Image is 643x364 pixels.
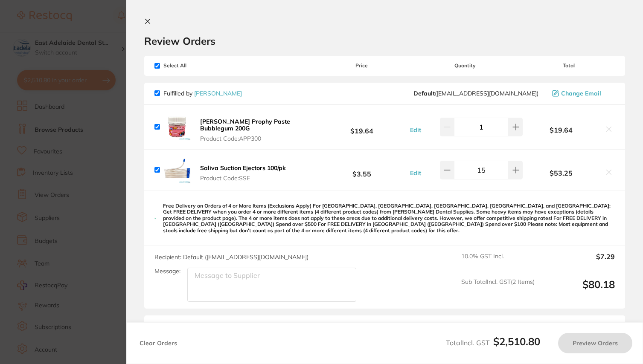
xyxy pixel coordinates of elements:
button: Clear Orders [137,333,180,353]
button: Saliva Suction Ejectors 100/pk Product Code:SSE [198,164,288,182]
span: Price [316,63,408,69]
span: Recipient: Default ( [EMAIL_ADDRESS][DOMAIN_NAME] ) [154,253,308,261]
b: $2,510.80 [493,335,540,348]
span: Total [523,63,615,69]
p: Fulfilled by [163,90,242,97]
p: Message from Restocq, sent 2w ago [37,33,147,40]
div: message notification from Restocq, 2w ago. Hi Arthur, thank you for reaching out. We can walk you... [13,18,158,46]
output: $7.29 [541,253,615,272]
span: Quantity [407,63,523,69]
b: $19.64 [316,119,408,135]
span: Change Email [561,90,601,97]
button: Edit [407,169,424,177]
button: Preview Orders [558,333,632,353]
b: $53.25 [523,169,599,177]
p: Free Delivery on Orders of 4 or More Items (Exclusions Apply) For [GEOGRAPHIC_DATA], [GEOGRAPHIC_... [163,203,615,234]
img: Profile image for Restocq [19,26,33,39]
b: Default [413,90,435,97]
button: [PERSON_NAME] Prophy Paste Bubblegum 200G Product Code:APP300 [198,118,316,142]
span: save@adamdental.com.au [413,90,538,97]
label: Message: [154,268,180,275]
h2: Review Orders [144,35,625,47]
button: Edit [407,126,424,134]
p: Hi [PERSON_NAME], thank you for reaching out. We can walk you through the new process in ordering... [37,24,147,33]
span: 10.0 % GST Incl. [461,253,535,272]
b: [PERSON_NAME] Prophy Paste Bubblegum 200G [200,118,290,132]
b: Saliva Suction Ejectors 100/pk [200,164,286,172]
img: M3JrY3B1aA [163,113,191,141]
span: Total Incl. GST [446,338,540,347]
a: [PERSON_NAME] [194,90,242,97]
b: $3.55 [316,162,408,178]
img: bWUxeGE2Nw [163,156,191,184]
span: Sub Total Incl. GST ( 2 Items) [461,278,535,302]
span: Select All [154,63,240,69]
output: $80.18 [541,278,615,302]
button: Change Email [550,90,615,97]
span: Product Code: APP300 [200,135,313,142]
b: $19.64 [523,126,599,134]
span: Product Code: SSE [200,175,286,182]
